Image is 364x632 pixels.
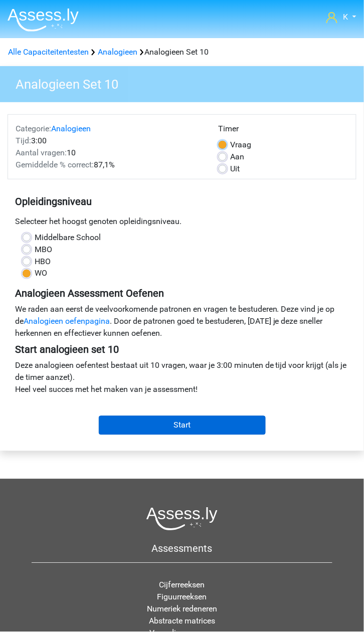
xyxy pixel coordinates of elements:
[99,416,266,435] input: Start
[159,580,205,590] a: Cijferreeksen
[12,73,356,92] h3: Analogieen Set 10
[16,136,31,145] span: Tijd:
[8,159,211,171] div: 87,1%
[98,47,137,57] a: Analogieen
[24,317,110,326] a: Analogieen oefenpagina
[343,12,348,22] span: K
[231,151,245,163] label: Aan
[35,268,47,280] label: WO
[16,148,67,157] span: Aantal vragen:
[157,592,207,602] a: Figuurreeksen
[16,160,94,169] span: Gemiddelde % correct:
[8,147,211,159] div: 10
[219,123,348,139] div: Timer
[35,232,101,244] label: Middelbare School
[147,604,217,614] a: Numeriek redeneren
[32,543,332,555] h5: Assessments
[146,507,218,531] img: Assessly logo
[149,616,215,626] a: Abstracte matrices
[231,139,252,151] label: Vraag
[231,163,240,175] label: Uit
[8,135,211,147] div: 3:00
[4,46,360,58] div: Analogieen Set 10
[8,216,356,232] div: Selecteer het hoogst genoten opleidingsniveau.
[8,360,356,400] div: Deze analogieen oefentest bestaat uit 10 vragen, waar je 3:00 minuten de tijd voor krijgt (als je...
[35,244,52,256] label: MBO
[15,191,349,212] h5: Opleidingsniveau
[51,124,91,133] a: Analogieen
[8,8,79,32] img: Assessly
[15,288,349,300] h5: Analogieen Assessment Oefenen
[326,11,356,23] a: K
[16,124,51,133] span: Categorie:
[35,256,51,268] label: HBO
[8,47,89,57] a: Alle Capaciteitentesten
[8,304,356,344] div: We raden aan eerst de veelvoorkomende patronen en vragen te bestuderen. Deze vind je op de . Door...
[15,344,349,356] h5: Start analogieen set 10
